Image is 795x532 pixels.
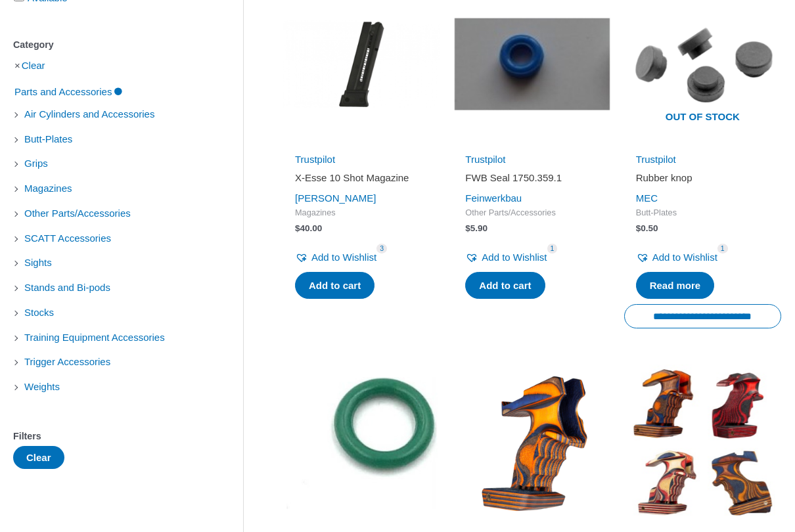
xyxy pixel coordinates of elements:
[376,244,387,254] span: 3
[23,227,112,250] span: SCATT Accessories
[717,244,728,254] span: 1
[636,171,769,185] h2: Rubber knop
[23,301,55,324] span: Stocks
[23,277,112,299] span: Stands and Bi-pods
[23,103,156,125] span: Air Cylinders and Accessories
[636,223,658,233] bdi: 0.50
[283,365,440,521] img: FWB O-Ring 490002
[23,252,53,274] span: Sights
[23,177,74,200] span: Magazines
[23,133,74,144] a: Butt-Plates
[465,154,505,165] a: Trustpilot
[465,223,470,233] span: $
[23,182,74,193] a: Magazines
[636,223,641,233] span: $
[295,248,376,267] a: Add to Wishlist
[295,208,428,219] span: Magazines
[636,192,658,204] a: MEC
[23,232,112,243] a: SCATT Accessories
[652,252,717,263] span: Add to Wishlist
[23,326,166,349] span: Training Equipment Accessories
[23,380,61,391] a: Weights
[465,192,522,204] a: Feinwerkbau
[13,81,113,103] span: Parts and Accessories
[547,244,558,254] span: 1
[295,171,428,189] a: X-Esse 10 Shot Magazine
[23,256,53,267] a: Sights
[636,272,715,299] a: Read more about “Rubber knop”
[23,207,132,218] a: Other Parts/Accessories
[23,355,112,366] a: Trigger Accessories
[636,208,769,219] span: Butt-Plates
[465,171,599,185] h2: FWB Seal 1750.359.1
[23,202,132,225] span: Other Parts/Accessories
[23,331,166,342] a: Training Equipment Accessories
[311,252,376,263] span: Add to Wishlist
[23,152,49,175] span: Grips
[23,351,112,373] span: Trigger Accessories
[465,272,545,299] a: Add to cart: “FWB Seal 1750.359.1”
[636,248,717,267] a: Add to Wishlist
[13,85,124,97] a: Parts and Accessories
[23,376,61,398] span: Weights
[23,128,74,150] span: Butt-Plates
[636,171,769,189] a: Rubber knop
[634,102,771,133] span: Out of stock
[636,154,676,165] a: Trustpilot
[295,223,322,233] bdi: 40.00
[22,60,45,71] a: Clear
[453,365,610,521] img: Rink Grip for Sport Pistol
[295,272,375,299] a: Add to cart: “X-Esse 10 Shot Magazine”
[23,281,112,292] a: Stands and Bi-pods
[465,208,599,219] span: Other Parts/Accessories
[23,306,55,317] a: Stocks
[295,223,300,233] span: $
[295,192,376,204] a: [PERSON_NAME]
[482,252,547,263] span: Add to Wishlist
[465,223,488,233] bdi: 5.90
[465,248,547,267] a: Add to Wishlist
[13,35,204,55] div: Category
[23,157,49,168] a: Grips
[624,365,781,521] img: Rink Air Pistol Grip
[13,446,64,469] button: Clear
[295,171,428,185] h2: X-Esse 10 Shot Magazine
[465,171,599,189] a: FWB Seal 1750.359.1
[295,154,335,165] a: Trustpilot
[13,427,204,446] div: Filters
[23,108,156,119] a: Air Cylinders and Accessories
